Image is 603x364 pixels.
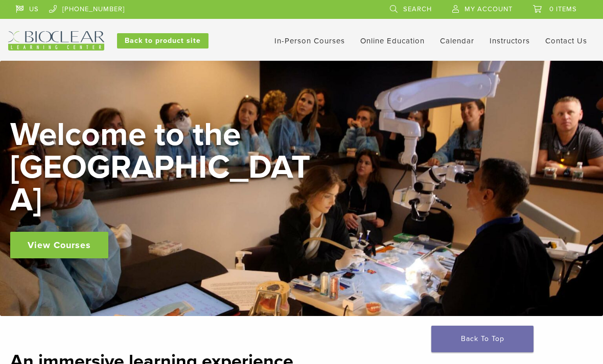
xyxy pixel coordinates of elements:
[10,118,317,216] h2: Welcome to the [GEOGRAPHIC_DATA]
[465,5,513,13] span: My Account
[549,5,577,13] span: 0 items
[440,36,474,45] a: Calendar
[360,36,425,45] a: Online Education
[545,36,587,45] a: Contact Us
[403,5,432,13] span: Search
[274,36,345,45] a: In-Person Courses
[490,36,530,45] a: Instructors
[10,232,108,258] a: View Courses
[117,33,208,48] a: Back to product site
[431,326,534,352] a: Back To Top
[8,31,104,51] img: Bioclear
